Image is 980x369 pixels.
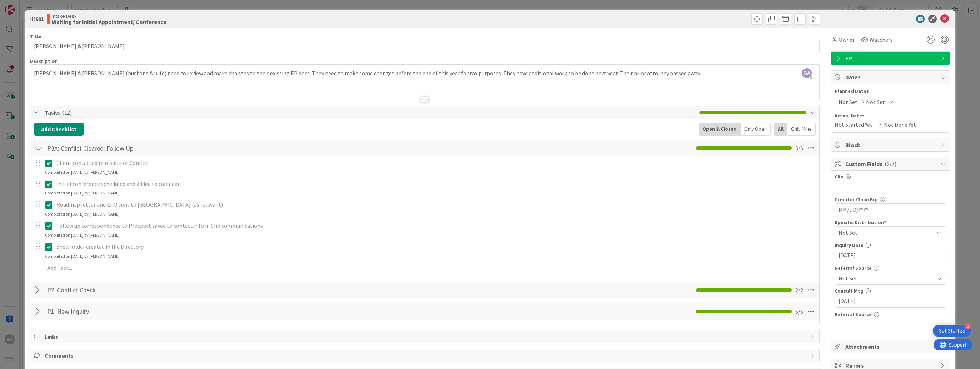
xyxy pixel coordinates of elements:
[933,325,971,337] div: Open Get Started checklist, remaining modules: 3
[835,243,946,248] div: Inquiry Date
[35,15,44,22] b: 601
[835,174,946,179] div: Clio
[52,13,166,19] span: Intake Desk
[30,58,58,64] span: Description
[795,286,803,294] span: 2 / 2
[845,160,937,168] span: Custom Fields
[839,228,934,237] span: Not Set
[45,332,807,341] span: Links
[45,169,120,176] div: Completed on [DATE] by [PERSON_NAME]
[741,123,771,136] div: Only Open
[45,232,120,238] div: Completed on [DATE] by [PERSON_NAME]
[835,220,946,225] div: Specific Distribution?
[30,15,44,23] span: ID
[34,123,84,136] button: Add Checklist
[56,159,814,167] p: Client contacted re results of Conflict
[45,253,120,259] div: Completed on [DATE] by [PERSON_NAME]
[45,284,205,297] input: Add Checklist...
[965,323,971,329] div: 3
[845,54,937,62] span: EP
[62,109,72,116] span: ( 12 )
[885,160,896,167] span: ( 2/7 )
[802,68,812,78] span: GA
[52,19,166,25] b: Waiting for Initial Appointment/ Conference
[839,204,942,216] input: MM/DD/YYYY
[870,35,893,44] span: Watchers
[30,33,41,40] label: Title
[839,35,855,44] span: Owner
[866,98,885,106] span: Not Set
[699,123,741,136] div: Open & Closed
[15,1,32,10] span: Support
[45,142,205,155] input: Add Checklist...
[835,311,872,318] label: Referral Source
[30,40,820,52] input: type card name here...
[884,120,916,129] span: Not Done Yet
[795,144,803,152] span: 5 / 5
[835,112,946,120] span: Actual Dates
[56,243,814,251] p: Shell folder created in file Directory
[835,197,946,202] div: Creditor Claim Exp
[845,141,937,149] span: Block
[845,73,937,81] span: Dates
[839,295,942,307] input: MM/DD/YYYY
[835,288,946,293] div: Consult Mtg
[774,123,787,136] div: All
[835,266,946,271] div: Referral Source
[45,351,807,360] span: Comments
[839,249,942,262] input: MM/DD/YYYY
[939,327,965,334] div: Get Started
[839,98,857,106] span: Not Set
[835,120,872,129] span: Not Started Yet
[45,108,696,117] span: Tasks
[835,87,946,95] span: Planned Dates
[845,342,937,351] span: Attachments
[839,274,934,283] span: Not Set
[45,211,120,217] div: Completed on [DATE] by [PERSON_NAME]
[45,190,120,196] div: Completed on [DATE] by [PERSON_NAME]
[56,180,814,188] p: Initial conference scheduled and added to calendar
[45,305,205,318] input: Add Checklist...
[787,123,816,136] div: Only Mine
[56,222,814,230] p: Follow up correspondence to Prospect saved to contact info in Clio communications
[56,201,814,209] p: Roadmap letter and EPQ sent to [GEOGRAPHIC_DATA] (as relevant)
[795,307,803,316] span: 5 / 5
[34,69,816,77] p: [PERSON_NAME] & [PERSON_NAME] (husband & wife) need to review and make changes to their existing ...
